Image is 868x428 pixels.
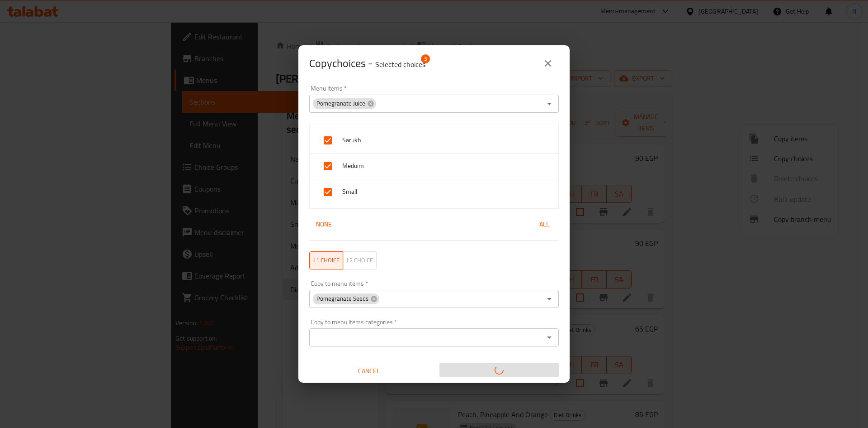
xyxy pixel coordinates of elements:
[533,219,555,230] span: All
[313,99,369,108] span: Pomegranate Juice
[309,363,429,380] button: Cancel
[309,216,338,233] button: None
[342,135,551,146] span: Sarukh
[421,54,430,63] span: 3
[313,98,376,109] div: Pomegranate Juice
[309,53,425,73] span: Copy choices -
[313,294,372,303] span: Pomegranate Seeds
[543,293,556,305] button: Open
[313,365,425,377] span: Cancel
[313,255,340,265] span: L1 choice
[543,331,556,344] button: Open
[313,219,335,230] span: None
[343,251,377,269] button: L2 choice
[375,59,425,70] p: Selected choices
[309,251,343,269] button: L1 choice
[342,160,551,172] span: Meduim
[347,255,373,265] span: L2 choice
[342,186,551,197] span: Small
[530,216,559,233] button: All
[313,293,379,304] div: Pomegranate Seeds
[537,53,559,74] button: close
[543,97,556,110] button: Open
[309,251,377,269] div: choice level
